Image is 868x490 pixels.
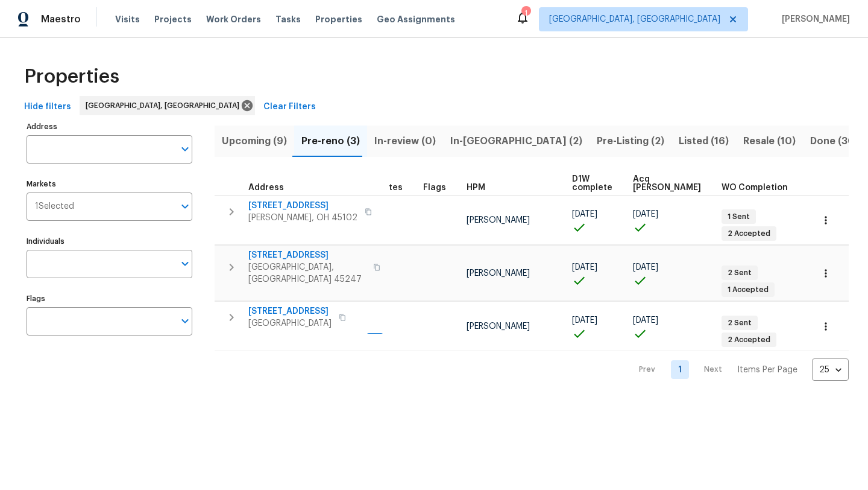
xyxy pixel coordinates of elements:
span: In-review (0) [374,133,436,150]
span: Pre-Listing (2) [597,133,664,150]
span: Upcoming (9) [222,133,287,150]
span: Maestro [41,13,81,25]
span: Geo Assignments [377,13,455,25]
a: Goto page 1 [671,360,689,379]
div: [GEOGRAPHIC_DATA], [GEOGRAPHIC_DATA] [80,96,255,115]
span: Flags [423,183,446,192]
span: Hide filters [24,100,71,115]
span: [PERSON_NAME], OH 45102 [248,212,357,224]
span: Done (305) [810,133,864,150]
span: [DATE] [633,210,658,218]
span: 2 Sent [723,268,756,278]
span: Properties [315,13,362,25]
label: Flags [27,295,192,302]
span: [STREET_ADDRESS] [248,305,332,317]
label: Markets [27,180,192,188]
span: 1 Accepted [723,285,773,295]
div: 25 [812,354,849,386]
span: Tasks [275,15,301,24]
label: Address [27,123,192,130]
p: Items Per Page [737,364,797,376]
button: Open [177,255,193,272]
span: Pre-reno (3) [301,133,360,150]
span: 2 Accepted [723,335,775,345]
span: Resale (10) [743,133,796,150]
span: [PERSON_NAME] [777,13,850,25]
span: Acq [PERSON_NAME] [633,175,701,192]
span: Work Orders [206,13,261,25]
button: Hide filters [19,96,76,118]
span: [PERSON_NAME] [467,216,530,224]
span: Address [248,183,284,192]
span: Properties [24,71,119,83]
span: [GEOGRAPHIC_DATA], [GEOGRAPHIC_DATA] [549,13,720,25]
span: Visits [115,13,140,25]
span: [DATE] [633,316,658,325]
span: [DATE] [572,210,597,218]
span: [PERSON_NAME] [467,269,530,278]
span: D1W complete [572,175,612,192]
span: Projects [154,13,192,25]
span: WO Completion [722,183,788,192]
span: HPM [467,183,485,192]
span: [DATE] [633,263,658,272]
span: [PERSON_NAME] [467,322,530,331]
span: 2 Accepted [723,229,775,239]
div: 1 [521,7,530,19]
button: Open [177,313,193,329]
span: [DATE] [572,316,597,325]
span: [GEOGRAPHIC_DATA], [GEOGRAPHIC_DATA] [86,100,244,112]
span: Listed (16) [679,133,729,150]
span: [STREET_ADDRESS] [248,200,357,212]
span: In-[GEOGRAPHIC_DATA] (2) [450,133,582,150]
span: Clear Filters [263,100,316,115]
button: Open [177,141,193,157]
button: Open [177,198,193,215]
span: [STREET_ADDRESS] [248,249,366,261]
span: [GEOGRAPHIC_DATA] [248,317,332,329]
span: [GEOGRAPHIC_DATA], [GEOGRAPHIC_DATA] 45247 [248,261,366,285]
span: 2 Sent [723,318,756,328]
label: Individuals [27,238,192,245]
span: [DATE] [572,263,597,272]
button: Clear Filters [259,96,321,118]
span: 1 Sent [723,212,755,222]
nav: Pagination Navigation [627,358,849,381]
span: 1 Selected [35,202,74,212]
